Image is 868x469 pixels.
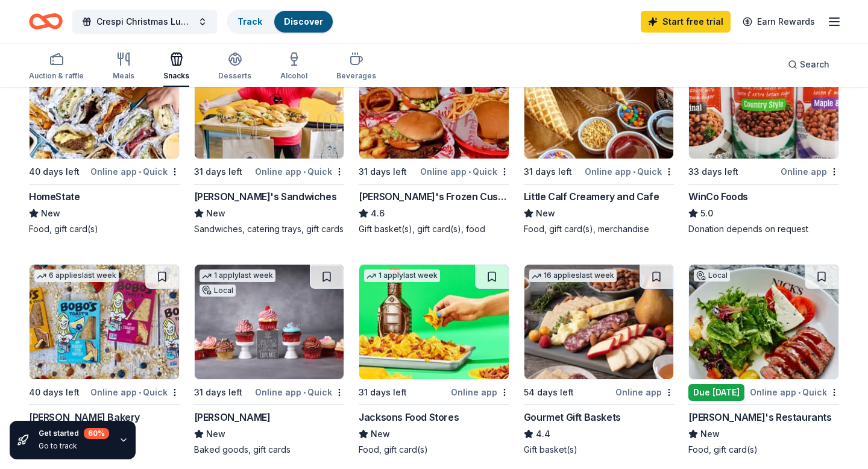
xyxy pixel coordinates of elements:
[39,441,109,451] div: Go to track
[284,16,323,27] a: Discover
[194,43,345,235] a: Image for Ike's Sandwiches1 applylast week31 days leftOnline app•Quick[PERSON_NAME]'s SandwichesN...
[113,47,134,87] button: Meals
[371,427,390,441] span: New
[524,223,675,235] div: Food, gift card(s), merchandise
[688,43,839,235] a: Image for WinCo Foods33 days leftOnline appWinCo Foods5.0Donation depends on request
[29,7,63,36] a: Home
[359,44,509,159] img: Image for Freddy's Frozen Custard & Steakburgers
[468,167,471,177] span: •
[529,269,617,282] div: 16 applies last week
[200,269,275,282] div: 1 apply last week
[371,206,385,221] span: 4.6
[84,428,109,439] div: 60 %
[359,43,509,235] a: Image for Freddy's Frozen Custard & Steakburgers9 applieslast week31 days leftOnline app•Quick[PE...
[524,410,621,424] div: Gourmet Gift Baskets
[524,189,659,204] div: Little Calf Creamery and Cafe
[585,164,674,179] div: Online app Quick
[359,410,459,424] div: Jacksons Food Stores
[280,47,307,87] button: Alcohol
[524,264,675,456] a: Image for Gourmet Gift Baskets16 applieslast week54 days leftOnline appGourmet Gift Baskets4.4Gif...
[524,43,675,235] a: Image for Little Calf Creamery and CafeLocal31 days leftOnline app•QuickLittle Calf Creamery and ...
[29,43,180,235] a: Image for HomeStateLocal40 days leftOnline app•QuickHomeStateNewFood, gift card(s)
[694,269,730,282] div: Local
[359,223,509,235] div: Gift basket(s), gift card(s), food
[359,189,509,204] div: [PERSON_NAME]'s Frozen Custard & Steakburgers
[194,165,242,179] div: 31 days left
[194,410,271,424] div: [PERSON_NAME]
[359,264,509,456] a: Image for Jacksons Food Stores1 applylast week31 days leftOnline appJacksons Food StoresNewFood, ...
[29,223,180,235] div: Food, gift card(s)
[29,264,180,456] a: Image for Bobo's Bakery6 applieslast week40 days leftOnline app•Quick[PERSON_NAME] Bakery5.0Baked...
[781,164,839,179] div: Online app
[72,10,217,34] button: Crespi Christmas Luncheon and Fashion Show
[359,385,407,400] div: 31 days left
[90,164,180,179] div: Online app Quick
[255,164,344,179] div: Online app Quick
[336,47,376,87] button: Beverages
[29,410,140,424] div: [PERSON_NAME] Bakery
[359,444,509,456] div: Food, gift card(s)
[194,444,345,456] div: Baked goods, gift cards
[615,385,674,400] div: Online app
[633,167,635,177] span: •
[139,167,141,177] span: •
[194,189,337,204] div: [PERSON_NAME]'s Sandwiches
[29,165,80,179] div: 40 days left
[41,206,60,221] span: New
[218,47,251,87] button: Desserts
[800,57,829,72] span: Search
[194,223,345,235] div: Sandwiches, catering trays, gift cards
[34,269,119,282] div: 6 applies last week
[420,164,509,179] div: Online app Quick
[750,385,839,400] div: Online app Quick
[688,444,839,456] div: Food, gift card(s)
[303,388,306,397] span: •
[280,71,307,81] div: Alcohol
[113,71,134,81] div: Meals
[218,71,251,81] div: Desserts
[688,189,748,204] div: WinCo Foods
[536,206,555,221] span: New
[96,14,193,29] span: Crespi Christmas Luncheon and Fashion Show
[255,385,344,400] div: Online app Quick
[29,385,80,400] div: 40 days left
[29,47,84,87] button: Auction & raffle
[689,44,838,159] img: Image for WinCo Foods
[524,385,574,400] div: 54 days left
[735,11,822,33] a: Earn Rewards
[536,427,550,441] span: 4.4
[359,265,509,379] img: Image for Jacksons Food Stores
[195,44,344,159] img: Image for Ike's Sandwiches
[206,206,225,221] span: New
[524,165,572,179] div: 31 days left
[29,71,84,81] div: Auction & raffle
[641,11,731,33] a: Start free trial
[200,285,236,297] div: Local
[237,16,262,27] a: Track
[688,223,839,235] div: Donation depends on request
[139,388,141,397] span: •
[688,165,738,179] div: 33 days left
[798,388,800,397] span: •
[364,269,440,282] div: 1 apply last week
[700,206,713,221] span: 5.0
[90,385,180,400] div: Online app Quick
[778,52,839,77] button: Search
[688,384,744,401] div: Due [DATE]
[336,71,376,81] div: Beverages
[30,265,179,379] img: Image for Bobo's Bakery
[451,385,509,400] div: Online app
[39,428,109,439] div: Get started
[359,165,407,179] div: 31 days left
[524,44,674,159] img: Image for Little Calf Creamery and Cafe
[303,167,306,177] span: •
[194,385,242,400] div: 31 days left
[700,427,720,441] span: New
[163,47,189,87] button: Snacks
[688,264,839,456] a: Image for Nick's RestaurantsLocalDue [DATE]Online app•Quick[PERSON_NAME]'s RestaurantsNewFood, gi...
[206,427,225,441] span: New
[524,265,674,379] img: Image for Gourmet Gift Baskets
[689,265,838,379] img: Image for Nick's Restaurants
[30,44,179,159] img: Image for HomeState
[194,264,345,456] a: Image for Nadia Cakes1 applylast weekLocal31 days leftOnline app•Quick[PERSON_NAME]NewBaked goods...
